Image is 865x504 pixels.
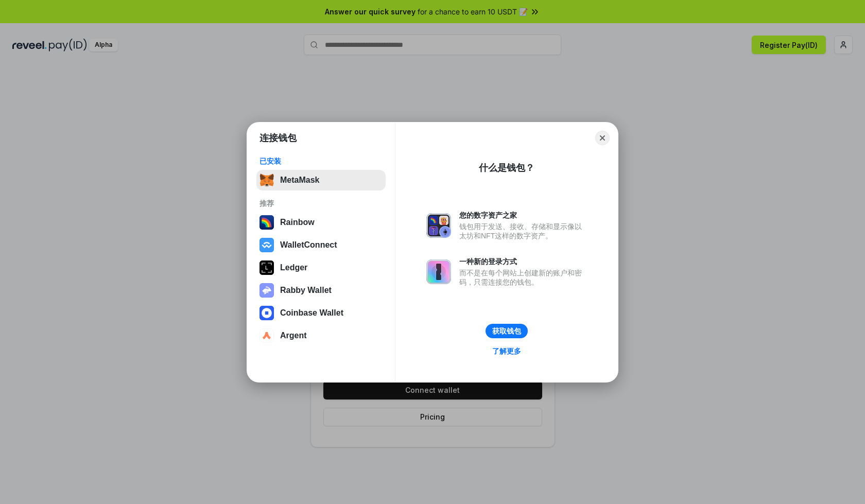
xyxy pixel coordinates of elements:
[256,212,386,233] button: Rainbow
[259,328,274,343] img: svg+xml,%3Csvg%20width%3D%2228%22%20height%3D%2228%22%20viewBox%3D%220%200%2028%2028%22%20fill%3D...
[280,218,315,227] div: Rainbow
[280,286,332,295] div: Rabby Wallet
[280,331,307,340] div: Argent
[259,215,274,230] img: svg+xml,%3Csvg%20width%3D%22120%22%20height%3D%22120%22%20viewBox%3D%220%200%20120%20120%22%20fil...
[280,176,319,185] div: MetaMask
[256,280,386,301] button: Rabby Wallet
[459,268,587,287] div: 而不是在每个网站上创建新的账户和密码，只需连接您的钱包。
[259,238,274,252] img: svg+xml,%3Csvg%20width%3D%2228%22%20height%3D%2228%22%20viewBox%3D%220%200%2028%2028%22%20fill%3D...
[259,199,383,208] div: 推荐
[479,162,534,174] div: 什么是钱包？
[256,303,386,323] button: Coinbase Wallet
[459,211,587,220] div: 您的数字资产之家
[256,325,386,346] button: Argent
[259,157,383,166] div: 已安装
[259,260,274,275] img: svg+xml,%3Csvg%20xmlns%3D%22http%3A%2F%2Fwww.w3.org%2F2000%2Fsvg%22%20width%3D%2228%22%20height%3...
[280,308,343,318] div: Coinbase Wallet
[259,306,274,320] img: svg+xml,%3Csvg%20width%3D%2228%22%20height%3D%2228%22%20viewBox%3D%220%200%2028%2028%22%20fill%3D...
[459,222,587,240] div: 钱包用于发送、接收、存储和显示像以太坊和NFT这样的数字资产。
[492,346,521,356] div: 了解更多
[492,326,521,336] div: 获取钱包
[280,240,337,250] div: WalletConnect
[459,257,587,266] div: 一种新的登录方式
[256,170,386,190] button: MetaMask
[256,235,386,255] button: WalletConnect
[486,324,528,338] button: 获取钱包
[256,257,386,278] button: Ledger
[259,132,297,144] h1: 连接钱包
[595,131,610,145] button: Close
[259,283,274,298] img: svg+xml,%3Csvg%20xmlns%3D%22http%3A%2F%2Fwww.w3.org%2F2000%2Fsvg%22%20fill%3D%22none%22%20viewBox...
[259,173,274,187] img: svg+xml,%3Csvg%20fill%3D%22none%22%20height%3D%2233%22%20viewBox%3D%220%200%2035%2033%22%20width%...
[280,263,307,272] div: Ledger
[426,259,451,284] img: svg+xml,%3Csvg%20xmlns%3D%22http%3A%2F%2Fwww.w3.org%2F2000%2Fsvg%22%20fill%3D%22none%22%20viewBox...
[486,344,527,358] a: 了解更多
[426,213,451,238] img: svg+xml,%3Csvg%20xmlns%3D%22http%3A%2F%2Fwww.w3.org%2F2000%2Fsvg%22%20fill%3D%22none%22%20viewBox...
